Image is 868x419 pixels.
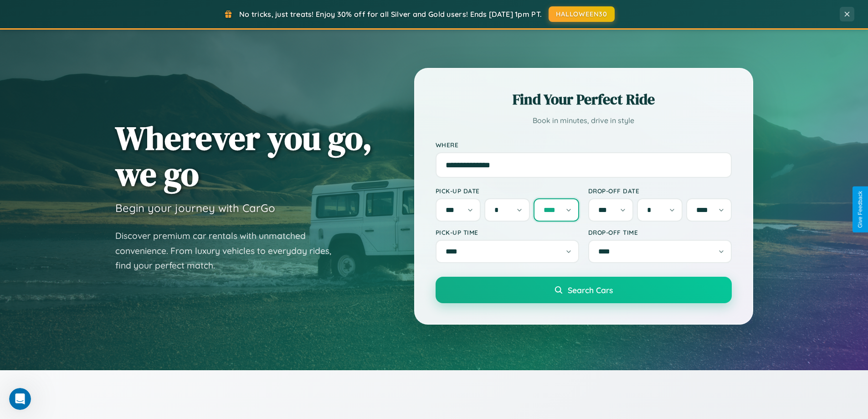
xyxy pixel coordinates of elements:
[115,228,343,273] p: Discover premium car rentals with unmatched convenience. From luxury vehicles to everyday rides, ...
[115,120,372,192] h1: Wherever you go, we go
[436,114,732,127] p: Book in minutes, drive in style
[436,228,579,236] label: Pick-up Time
[568,285,613,295] span: Search Cars
[436,89,732,109] h2: Find Your Perfect Ride
[588,187,732,195] label: Drop-off Date
[857,191,863,228] div: Give Feedback
[436,187,579,195] label: Pick-up Date
[9,388,31,410] iframe: Intercom live chat
[239,10,542,19] span: No tricks, just treats! Enjoy 30% off for all Silver and Gold users! Ends [DATE] 1pm PT.
[549,6,615,22] button: HALLOWEEN30
[436,277,732,303] button: Search Cars
[588,228,732,236] label: Drop-off Time
[436,141,732,149] label: Where
[115,201,275,215] h3: Begin your journey with CarGo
